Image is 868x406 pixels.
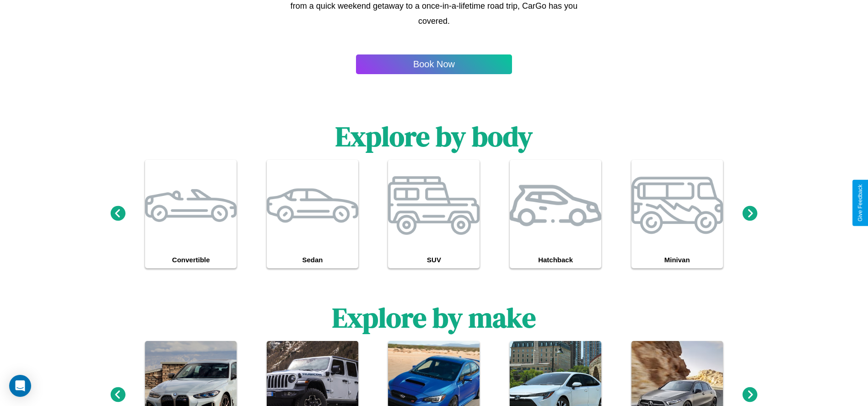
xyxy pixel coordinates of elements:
[145,251,237,268] h4: Convertible
[332,299,536,336] h1: Explore by make
[510,251,601,268] h4: Hatchback
[9,375,31,397] div: Open Intercom Messenger
[631,251,723,268] h4: Minivan
[267,251,358,268] h4: Sedan
[857,184,863,222] div: Give Feedback
[356,54,512,74] button: Book Now
[335,118,533,155] h1: Explore by body
[388,251,480,268] h4: SUV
